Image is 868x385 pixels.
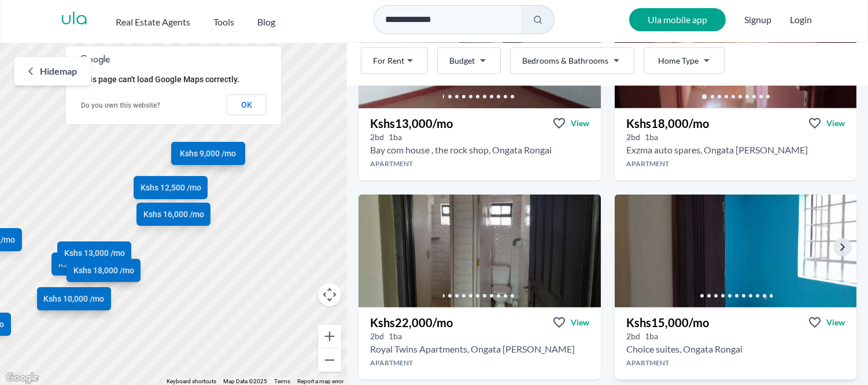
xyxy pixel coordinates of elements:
[141,182,201,193] span: Kshs 12,500 /mo
[389,331,402,342] h5: 1 bathrooms
[645,331,658,342] h5: 1 bathrooms
[318,325,341,348] button: Zoom in
[58,258,119,270] span: Kshs 10,000 /mo
[370,143,552,157] h2: 2 bedroom Apartment for rent in Ongata Rongai - Kshs 13,000/mo -the rock shop, Ongata Rongai, Ken...
[373,55,404,67] span: For Rent
[257,15,275,29] h2: Blog
[510,47,634,74] button: Bedrooms & Bathrooms
[629,8,726,31] a: Ula mobile app
[134,176,208,199] a: Kshs 12,500 /mo
[522,55,608,67] span: Bedrooms & Bathrooms
[608,192,862,310] img: 2 bedroom Apartment for rent - Kshs 15,000/mo - in Ongata Rongai Choice suites, Nairobi, Kenya, N...
[626,143,808,157] h2: 2 bedroom Apartment for rent in Ongata Rongai - Kshs 18,000/mo -Exzma auto spares, Ongata Rongai,...
[64,247,125,259] span: Kshs 13,000 /mo
[136,203,210,226] a: Kshs 16,000 /mo
[359,159,600,168] h4: Apartment
[37,287,111,310] a: Kshs 10,000 /mo
[213,10,234,29] button: Tools
[615,108,856,181] a: Kshs18,000/moViewView property in detail2bd 1ba Exzma auto spares, Ongata [PERSON_NAME]Apartment
[297,378,343,384] a: Report a map error
[615,307,856,380] a: Kshs15,000/moViewView property in detail2bd 1ba Choice suites, Ongata RongaiApartment
[370,331,384,342] h5: 2 bedrooms
[318,283,341,306] button: Map camera controls
[116,15,190,29] h2: Real Estate Agents
[615,358,856,368] h4: Apartment
[370,314,453,331] h3: Kshs 22,000 /mo
[626,115,709,131] h3: Kshs 18,000 /mo
[826,118,845,129] span: View
[116,10,298,29] nav: Main
[359,195,600,307] img: 2 bedroom Apartment for rent - Kshs 22,000/mo - in Ongata Rongai near Royal Twins Apartments, Nai...
[833,238,852,256] a: Go to the next property image
[180,148,236,159] span: Kshs 9,000 /mo
[658,55,699,67] span: Home Type
[223,378,267,384] span: Map Data ©2025
[213,15,234,29] h2: Tools
[571,118,589,129] span: View
[744,8,771,31] span: Signup
[116,10,190,29] button: Real Estate Agents
[52,252,126,276] a: Kshs 10,000 /mo
[80,75,239,84] span: This page can't load Google Maps correctly.
[370,342,575,356] h2: 2 bedroom Apartment for rent in Ongata Rongai - Kshs 22,000/mo -Royal Twins Apartments, Nairobi, ...
[318,349,341,372] button: Zoom out
[449,55,475,67] span: Budget
[171,142,245,165] a: Kshs 9,000 /mo
[257,10,275,29] a: Blog
[437,47,501,74] button: Budget
[615,159,856,168] h4: Apartment
[644,47,725,74] button: Home Type
[43,293,104,305] span: Kshs 10,000 /mo
[645,131,658,143] h5: 1 bathrooms
[370,131,384,143] h5: 2 bedrooms
[826,317,845,328] span: View
[57,241,131,265] a: Kshs 13,000 /mo
[626,314,709,331] h3: Kshs 15,000 /mo
[626,131,640,143] h5: 2 bedrooms
[274,378,290,384] a: Terms (opens in new tab)
[389,131,402,143] h5: 1 bathrooms
[40,64,77,78] span: Hide map
[359,307,600,380] a: Kshs22,000/moViewView property in detail2bd 1ba Royal Twins Apartments, Ongata [PERSON_NAME]Apart...
[61,9,88,30] a: ula
[359,108,600,181] a: Kshs13,000/moViewView property in detail2bd 1ba Bay com house , the rock shop, Ongata RongaiApart...
[370,115,453,131] h3: Kshs 13,000 /mo
[81,101,160,109] a: Do you own this website?
[227,94,267,115] button: OK
[626,342,743,356] h2: 2 bedroom Apartment for rent in Ongata Rongai - Kshs 15,000/mo -Choice suites, Nairobi, Kenya, Na...
[67,259,141,282] a: Kshs 18,000 /mo
[359,358,600,368] h4: Apartment
[361,47,428,74] button: For Rent
[571,317,589,328] span: View
[790,13,812,27] button: Login
[143,208,204,220] span: Kshs 16,000 /mo
[73,265,134,276] span: Kshs 18,000 /mo
[626,331,640,342] h5: 2 bedrooms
